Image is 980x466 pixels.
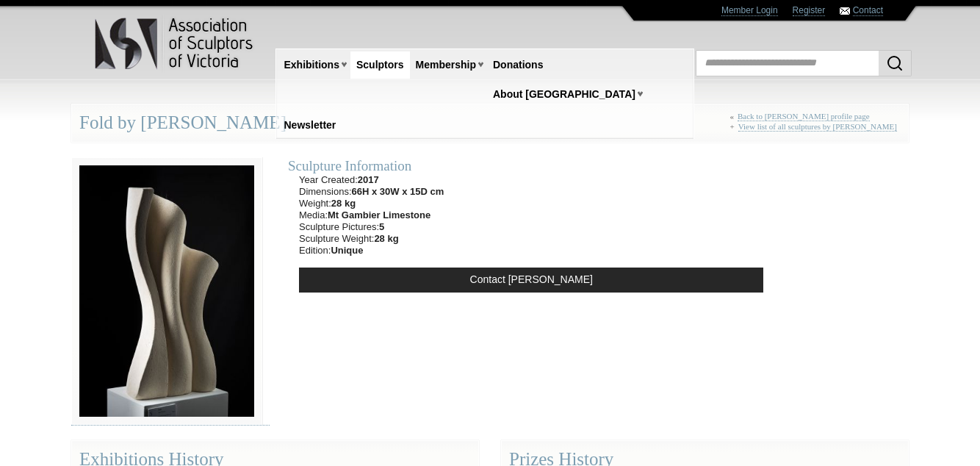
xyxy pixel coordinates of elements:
strong: 28 kg [331,198,356,209]
a: Sculptors [350,51,410,79]
div: Sculpture Information [288,157,774,174]
a: Contact [853,5,883,16]
li: Weight: [299,198,444,209]
li: Media: [299,209,444,221]
a: Exhibitions [278,51,345,79]
strong: 66H x 30W x 15D cm [352,186,444,197]
strong: Unique [331,245,363,256]
a: Membership [410,51,482,79]
a: Newsletter [278,112,342,139]
li: Year Created: [299,174,444,186]
li: Sculpture Weight: [299,233,444,245]
a: Register [793,5,826,16]
a: Donations [487,51,549,79]
a: View list of all sculptures by [PERSON_NAME] [738,122,897,132]
img: Search [886,54,904,72]
a: Back to [PERSON_NAME] profile page [738,112,870,121]
a: About [GEOGRAPHIC_DATA] [487,81,641,108]
strong: 2017 [358,174,379,185]
li: Edition: [299,245,444,257]
a: Contact [PERSON_NAME] [299,268,763,293]
li: Sculpture Pictures: [299,221,444,233]
strong: 5 [379,221,384,232]
img: logo.png [94,15,256,73]
div: Fold by [PERSON_NAME] [71,104,909,143]
img: 005-4__medium.jpg [71,157,262,425]
strong: 28 kg [374,233,398,244]
a: Member Login [721,5,778,16]
strong: Mt Gambier Limestone [328,209,430,221]
li: Dimensions: [299,186,444,198]
img: Contact ASV [840,7,850,15]
div: « + [730,112,901,137]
